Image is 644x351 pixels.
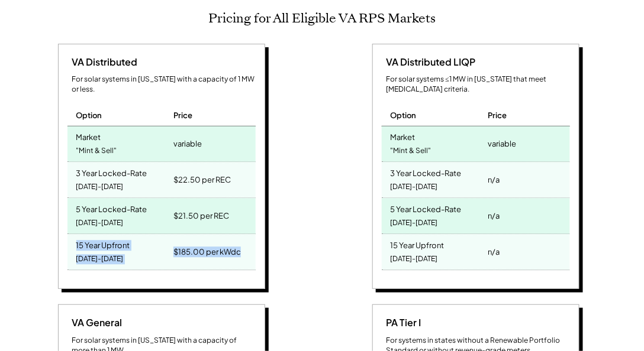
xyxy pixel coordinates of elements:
div: [DATE]-[DATE] [391,216,438,232]
div: $21.50 per REC [173,208,229,225]
div: n/a [488,208,500,225]
div: [DATE]-[DATE] [391,180,438,196]
div: For solar systems ≤1 MW in [US_STATE] that meet [MEDICAL_DATA] criteria. [387,75,570,95]
div: VA Distributed [67,56,138,69]
div: 5 Year Locked-Rate [76,201,147,215]
div: Price [173,110,192,121]
div: "Mint & Sell" [76,144,117,160]
div: Market [76,129,101,143]
div: VA General [67,317,123,330]
div: [DATE]-[DATE] [391,252,438,268]
div: 15 Year Upfront [391,238,445,251]
div: VA Distributed LIQP [382,56,476,69]
div: n/a [488,244,500,261]
div: Option [391,110,417,121]
div: n/a [488,172,500,188]
div: [DATE]-[DATE] [76,180,124,196]
div: "Mint & Sell" [391,144,432,160]
div: $185.00 per kWdc [173,244,241,261]
div: [DATE]-[DATE] [76,216,124,232]
div: variable [488,136,516,152]
div: Price [488,110,507,121]
div: 3 Year Locked-Rate [391,165,462,179]
div: Market [391,129,416,143]
div: $22.50 per REC [173,172,231,188]
div: [DATE]-[DATE] [76,252,124,268]
div: variable [173,136,202,152]
div: 3 Year Locked-Rate [76,165,147,179]
div: 15 Year Upfront [76,238,130,251]
div: PA Tier I [382,317,421,330]
h2: Pricing for All Eligible VA RPS Markets [208,11,436,26]
div: For solar systems in [US_STATE] with a capacity of 1 MW or less. [72,75,256,95]
div: 5 Year Locked-Rate [391,201,462,215]
div: Option [76,110,102,121]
